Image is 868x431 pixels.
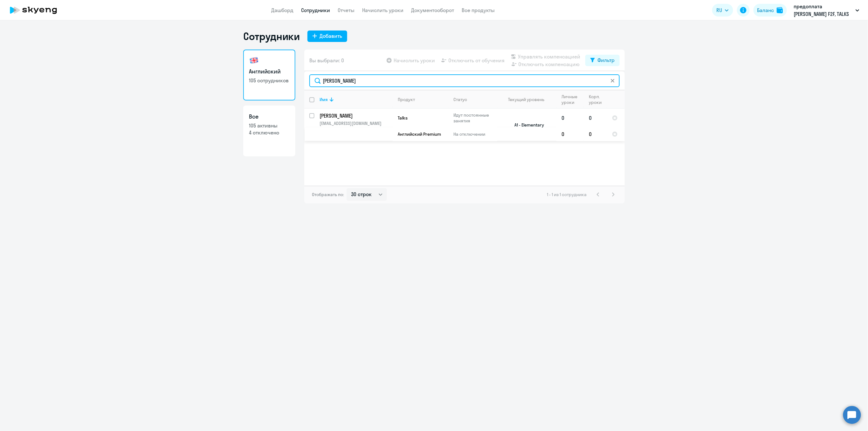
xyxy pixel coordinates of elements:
[497,109,556,141] td: A1 - Elementary
[243,106,295,156] a: Все105 активны4 отключено
[794,3,853,18] p: предоплата [PERSON_NAME] F2F, TALKS [DATE]-[DATE], НЛМК, ПАО
[556,127,584,141] td: 0
[584,109,607,127] td: 0
[754,4,787,17] button: Балансbalance
[320,120,392,126] p: [EMAIL_ADDRESS][DOMAIN_NAME]
[249,122,290,129] p: 105 активны
[597,56,615,64] div: Фильтр
[249,55,259,65] img: english
[301,7,330,13] a: Сотрудники
[589,94,607,105] div: Корп. уроки
[453,112,497,124] p: Идут постоянные занятия
[453,131,497,137] p: На отключении
[271,7,293,13] a: Дашборд
[249,67,290,76] h3: Английский
[312,192,344,197] span: Отображать по:
[320,32,342,40] div: Добавить
[556,109,584,127] td: 0
[398,115,408,121] span: Talks
[320,112,392,119] a: [PERSON_NAME]
[249,77,290,84] p: 105 сотрудников
[398,97,415,102] div: Продукт
[338,7,355,13] a: Отчеты
[547,192,587,197] span: 1 - 1 из 1 сотрудника
[411,7,454,13] a: Документооборот
[320,112,391,119] p: [PERSON_NAME]
[561,94,583,105] div: Личные уроки
[320,97,328,102] div: Имя
[362,7,403,13] a: Начислить уроки
[777,7,783,13] img: balance
[309,74,620,87] input: Поиск по имени, email, продукту или статусу
[398,131,441,137] span: Английский Premium
[757,6,774,14] div: Баланс
[249,129,290,136] p: 4 отключено
[585,55,620,66] button: Фильтр
[712,4,733,17] button: RU
[309,57,344,64] span: Вы выбрали: 0
[243,50,295,100] a: Английский105 сотрудников
[791,3,863,18] button: предоплата [PERSON_NAME] F2F, TALKS [DATE]-[DATE], НЛМК, ПАО
[584,127,607,141] td: 0
[249,113,290,121] h3: Все
[453,97,467,102] div: Статус
[717,6,722,14] span: RU
[243,30,300,43] h1: Сотрудники
[307,31,347,42] button: Добавить
[502,97,556,102] div: Текущий уровень
[508,97,545,102] div: Текущий уровень
[462,7,495,13] a: Все продукты
[320,97,392,102] div: Имя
